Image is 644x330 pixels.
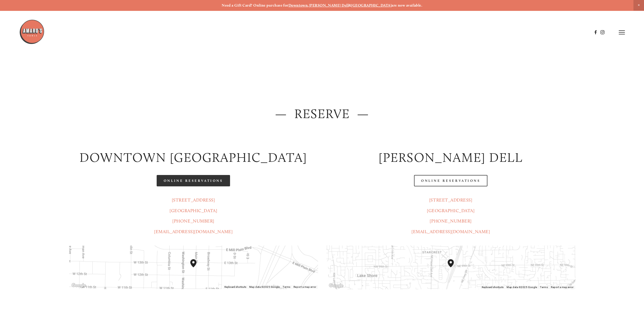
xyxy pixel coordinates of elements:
[70,282,87,289] a: Open this area in Google Maps (opens a new window)
[309,3,349,8] a: [PERSON_NAME] Dell
[157,175,230,186] a: Online Reservations
[172,218,214,224] a: [PHONE_NUMBER]
[351,3,391,8] a: [GEOGRAPHIC_DATA]
[222,3,288,8] strong: Need a Gift Card? Online purchase for
[328,282,344,289] img: Google
[154,229,233,234] a: [EMAIL_ADDRESS][DOMAIN_NAME]
[448,259,460,275] div: Amaro's Table 816 Northeast 98th Circle Vancouver, WA, 98665, United States
[308,3,309,8] strong: ,
[482,285,504,289] button: Keyboard shortcuts
[349,3,351,8] strong: &
[414,175,487,186] a: Online Reservations
[391,3,422,8] strong: are now available.
[294,285,316,288] a: Report a map error
[224,285,246,289] button: Keyboard shortcuts
[288,3,308,8] a: Downtown
[19,19,45,45] img: Amaro's Table
[70,282,87,289] img: Google
[249,285,280,288] span: Map data ©2025 Google
[507,286,537,289] span: Map data ©2025 Google
[283,285,290,288] a: Terms
[69,105,575,123] h2: — Reserve —
[172,197,215,203] a: [STREET_ADDRESS]
[170,208,217,213] a: [GEOGRAPHIC_DATA]
[190,259,202,275] div: Amaro's Table 1220 Main Street vancouver, United States
[328,282,344,289] a: Open this area in Google Maps (opens a new window)
[430,218,472,224] a: [PHONE_NUMBER]
[411,229,490,234] a: [EMAIL_ADDRESS][DOMAIN_NAME]
[427,208,474,213] a: [GEOGRAPHIC_DATA]
[326,148,575,166] h2: [PERSON_NAME] DELL
[429,197,472,203] a: [STREET_ADDRESS]
[551,286,574,289] a: Report a map error
[540,286,548,289] a: Terms
[69,148,318,166] h2: Downtown [GEOGRAPHIC_DATA]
